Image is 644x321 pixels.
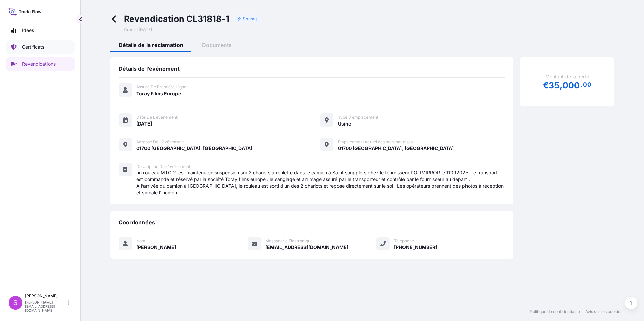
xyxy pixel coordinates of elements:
[338,120,351,127] span: Usine
[394,244,437,251] span: [PHONE_NUMBER]
[136,90,181,97] span: Toray Films Europe
[136,145,252,152] span: 01700 [GEOGRAPHIC_DATA], [GEOGRAPHIC_DATA]
[136,238,146,244] span: Nom
[338,145,454,152] span: 01700 [GEOGRAPHIC_DATA], [GEOGRAPHIC_DATA]
[560,81,562,90] span: ,
[124,13,230,24] span: Revendication CL31818-1
[543,81,549,90] span: €
[136,120,152,127] span: [DATE]
[549,81,559,90] span: 35
[243,16,257,22] p: Soumis
[265,238,313,244] span: Messagerie électronique
[13,299,18,306] span: S
[265,244,348,251] span: [EMAIL_ADDRESS][DOMAIN_NAME]
[6,57,75,71] a: Revendications
[583,83,591,87] span: 00
[136,169,505,196] span: un rouleau MTCD1 est maintenu en suspension sur 2 chariots à roulette dans le camion à Saint soup...
[338,139,413,145] span: Emplacement actuel des marchandises
[562,81,580,90] span: 000
[136,139,184,145] span: Adresse de l’événement
[580,83,582,87] span: .
[530,309,580,314] a: Politique de confidentialité
[202,42,232,48] span: Documents
[22,44,44,50] p: Certificats
[119,219,155,226] span: Coordonnées
[22,27,34,34] p: Idées
[545,73,589,80] span: Montant de la perte
[25,300,67,312] p: [PERSON_NAME][EMAIL_ADDRESS][DOMAIN_NAME]
[585,309,622,314] a: Avis sur les cookies
[22,61,56,67] p: Revendications
[25,293,67,299] p: [PERSON_NAME]
[136,244,176,251] span: [PERSON_NAME]
[119,65,180,72] span: Détails de l’événement
[124,27,138,32] font: Créé le
[136,115,178,120] span: Date de l’événement
[6,40,75,54] a: Certificats
[136,84,186,90] span: Assuré de première ligne
[394,238,414,244] span: Téléphone
[136,164,190,169] span: Description de l’événement
[6,24,75,37] a: Idées
[338,115,378,120] span: Type d’emplacement
[119,42,183,48] span: Détails de la réclamation
[139,27,152,32] span: [DATE]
